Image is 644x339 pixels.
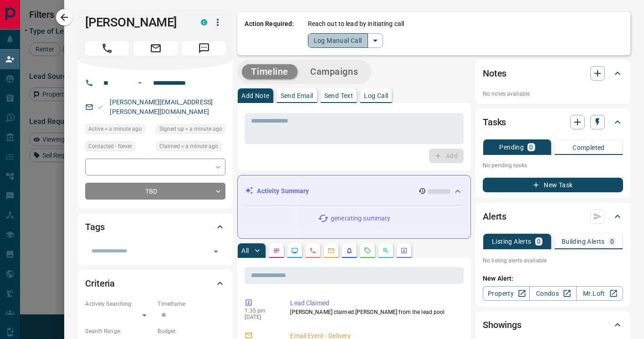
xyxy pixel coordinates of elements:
[182,41,226,56] span: Message
[364,92,388,99] p: Log Call
[85,272,225,294] div: Criteria
[110,98,213,115] a: [PERSON_NAME][EMAIL_ADDRESS][PERSON_NAME][DOMAIN_NAME]
[483,257,623,265] p: No listing alerts available
[210,245,222,258] button: Open
[85,15,187,30] h1: [PERSON_NAME]
[158,300,225,308] p: Timeframe:
[483,111,623,133] div: Tasks
[281,92,313,99] p: Send Email
[483,286,530,301] a: Property
[85,124,152,137] div: Mon Aug 18 2025
[301,64,367,79] button: Campaigns
[85,216,225,238] div: Tags
[483,178,623,192] button: New Task
[291,247,298,254] svg: Lead Browsing Activity
[483,115,506,129] h2: Tasks
[483,314,623,336] div: Showings
[364,247,371,254] svg: Requests
[529,286,576,301] a: Condos
[483,159,623,172] p: No pending tasks
[324,92,353,99] p: Send Text
[483,66,506,81] h2: Notes
[562,238,605,245] p: Building Alerts
[529,144,533,150] p: 0
[346,247,353,254] svg: Listing Alerts
[290,298,460,308] p: Lead Claimed
[382,247,389,254] svg: Opportunities
[88,124,142,134] span: Active < a minute ago
[308,19,404,29] p: Reach out to lead by initiating call
[245,314,276,320] p: [DATE]
[85,327,153,335] p: Search Range:
[97,104,103,110] svg: Email Valid
[327,247,335,254] svg: Emails
[241,247,249,254] p: All
[483,318,521,332] h2: Showings
[88,142,132,151] span: Contacted - Never
[85,276,115,291] h2: Criteria
[85,183,225,200] div: TBD
[134,77,145,88] button: Open
[483,90,623,98] p: No notes available
[242,64,297,79] button: Timeline
[400,247,408,254] svg: Agent Actions
[483,62,623,84] div: Notes
[241,92,269,99] p: Add Note
[290,308,460,316] p: [PERSON_NAME] claimed [PERSON_NAME] from the lead pool
[85,41,129,56] span: Call
[85,220,104,234] h2: Tags
[158,327,225,335] p: Budget:
[483,209,506,224] h2: Alerts
[483,274,623,283] p: New Alert:
[572,144,605,151] p: Completed
[159,142,218,151] span: Claimed < a minute ago
[257,186,309,196] p: Activity Summary
[85,300,153,308] p: Actively Searching:
[273,247,280,254] svg: Notes
[133,41,177,56] span: Email
[245,308,276,314] p: 1:35 pm
[499,144,524,150] p: Pending
[576,286,623,301] a: Mr.Loft
[156,141,225,154] div: Mon Aug 18 2025
[331,214,390,223] p: generating summary
[308,33,383,48] div: split button
[309,247,317,254] svg: Calls
[537,238,541,245] p: 0
[245,19,294,48] p: Action Required:
[245,183,463,200] div: Activity Summary
[483,205,623,227] div: Alerts
[308,33,368,48] button: Log Manual Call
[156,124,225,137] div: Mon Aug 18 2025
[610,238,614,245] p: 0
[492,238,532,245] p: Listing Alerts
[159,124,222,134] span: Signed up < a minute ago
[201,19,207,26] div: condos.ca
